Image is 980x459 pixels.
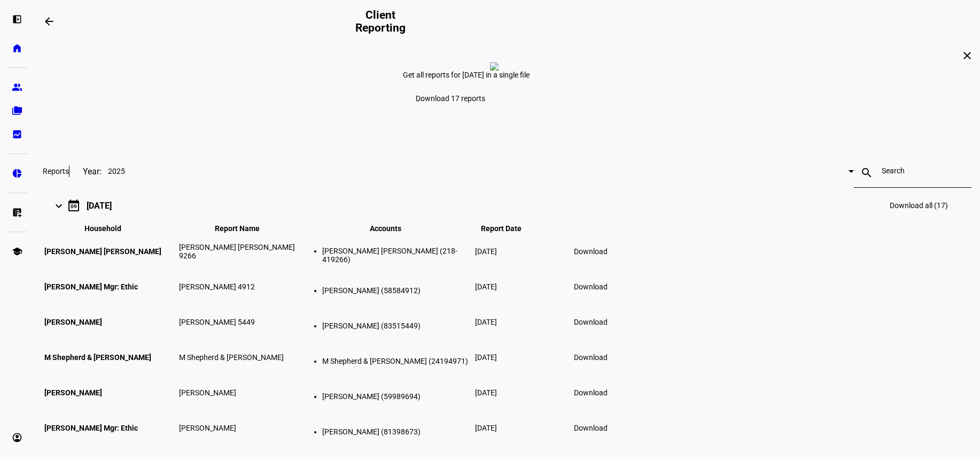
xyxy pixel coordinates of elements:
a: Download [567,382,614,403]
td: [DATE] [475,270,544,304]
a: folder_copy [6,100,28,121]
td: [DATE] [475,305,544,339]
eth-mat-symbol: bid_landscape [12,129,22,140]
eth-mat-symbol: pie_chart [12,168,22,179]
h2: Client Reporting [348,9,413,34]
span: Report Name [215,224,276,233]
a: bid_landscape [6,124,28,145]
td: [DATE] [475,340,544,374]
li: [PERSON_NAME] (81398673) [322,427,473,436]
span: [PERSON_NAME] [PERSON_NAME] 9266 [179,243,295,260]
a: Download [567,347,614,368]
span: [PERSON_NAME] 5449 [179,318,255,326]
span: [PERSON_NAME] [179,388,236,397]
span: Download [574,424,608,432]
eth-mat-symbol: account_circle [12,432,22,443]
input: Search [882,166,944,175]
li: [PERSON_NAME] (83515449) [322,322,473,330]
mat-icon: calendar_today [67,199,80,212]
a: pie_chart [6,163,28,184]
div: 09 [71,203,77,209]
span: Download [574,388,608,397]
a: Download [567,417,614,439]
li: M Shepherd & [PERSON_NAME] (24194971) [322,357,473,365]
a: Download all (17) [883,193,954,218]
a: Download [567,276,614,297]
span: [PERSON_NAME] [PERSON_NAME] [44,247,161,256]
span: Download [574,318,608,326]
span: [PERSON_NAME] [179,424,236,432]
li: [PERSON_NAME] [PERSON_NAME] (218-419266) [322,247,473,264]
mat-icon: keyboard_arrow_right [52,200,65,212]
span: Download [574,247,608,256]
span: [PERSON_NAME] Mgr: Ethic [44,424,138,432]
div: Get all reports for [DATE] in a single file [403,71,611,79]
eth-mat-symbol: left_panel_open [12,14,22,25]
a: Download [567,241,614,262]
a: Download [567,311,614,333]
li: [PERSON_NAME] (58584912) [322,286,473,295]
span: [PERSON_NAME] Mgr: Ethic [44,282,138,291]
span: Download [574,353,608,362]
a: group [6,76,28,98]
mat-icon: close [961,49,974,62]
span: 2025 [108,167,125,175]
span: Download 17 reports [416,94,485,103]
mat-icon: search [854,166,880,179]
eth-mat-symbol: list_alt_add [12,207,22,218]
div: [DATE] [87,201,112,211]
span: M Shepherd & [PERSON_NAME] [44,353,151,362]
h3: Reports [43,167,69,175]
td: [DATE] [475,376,544,410]
span: Accounts [370,224,417,233]
span: Download [574,282,608,291]
span: Report Date [481,224,538,233]
eth-mat-symbol: home [12,43,22,53]
mat-icon: arrow_backwards [43,15,56,28]
span: Household [84,224,137,233]
span: M Shepherd & [PERSON_NAME] [179,353,284,362]
div: Year: [69,166,102,177]
a: Download 17 reports [403,88,498,109]
eth-mat-symbol: school [12,246,22,257]
a: home [6,37,28,59]
span: [PERSON_NAME] [44,388,102,397]
eth-mat-symbol: folder_copy [12,105,22,116]
td: [DATE] [475,411,544,445]
mat-expansion-panel-header: 09[DATE]Download all (17) [43,188,971,223]
li: [PERSON_NAME] (59989694) [322,392,473,401]
eth-mat-symbol: group [12,82,22,93]
span: [PERSON_NAME] [44,318,102,326]
span: [PERSON_NAME] 4912 [179,282,255,291]
img: report-zero.png [490,62,499,71]
td: [DATE] [475,234,544,269]
span: Download all (17) [890,201,948,210]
